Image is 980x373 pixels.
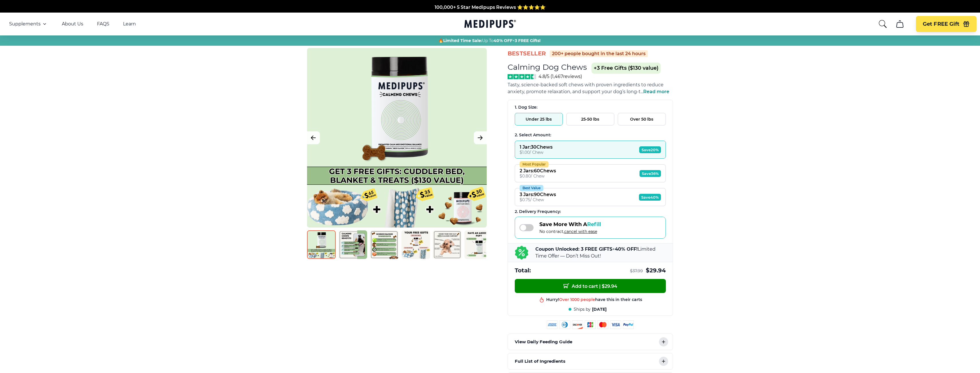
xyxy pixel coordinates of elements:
span: Refill [587,221,601,228]
button: search [878,19,887,29]
button: Most Popular2 Jars:60Chews$0.80/ ChewSave36% [515,164,666,182]
span: 4.8/5 ( 1,467 reviews) [538,74,582,79]
a: About Us [62,21,83,27]
span: Get FREE Gift [923,21,959,27]
button: Next Image [474,131,487,144]
img: Calming Dog Chews | Natural Dog Supplements [464,230,493,259]
button: Best Value3 Jars:90Chews$0.75/ ChewSave40% [515,188,666,206]
button: Over 50 lbs [618,113,666,125]
span: Supplements [9,21,41,27]
span: cancel with ease [564,229,597,234]
div: Most Popular [520,161,549,167]
button: Previous Image [307,131,320,144]
button: 25-50 lbs [566,113,614,125]
span: Total: [515,267,531,274]
span: 100,000+ 5 Star Medipups Reviews ⭐️⭐️⭐️⭐️⭐️ [435,5,546,10]
div: $ 0.80 / Chew [520,173,556,179]
button: 1 Jar:30Chews$1.00/ ChewSave20% [515,141,666,159]
p: View Daily Feeding Guide [515,338,572,345]
img: Calming Dog Chews | Natural Dog Supplements [433,230,462,259]
img: payment methods [547,320,634,329]
span: Tasty, science-backed soft chews with proven ingredients to reduce [508,82,664,87]
img: Calming Dog Chews | Natural Dog Supplements [401,230,430,259]
b: 40% OFF! [615,246,638,252]
span: Over 1000 people [559,297,595,302]
button: Get FREE Gift [916,16,977,32]
p: + Limited Time Offer — Don’t Miss Out! [535,246,666,260]
span: Save 36% [640,170,661,177]
div: 1 Jar : 30 Chews [520,144,553,150]
div: $ 1.00 / Chew [520,150,553,155]
span: 🔥 Up To + [438,38,541,43]
span: Add to cart | $ 29.94 [563,283,617,289]
img: Stars - 4.8 [508,74,536,79]
span: Made In The [GEOGRAPHIC_DATA] from domestic & globally sourced ingredients [395,11,585,17]
div: 1. Dog Size: [515,105,666,110]
div: $ 0.75 / Chew [520,197,556,202]
span: Save More With A [539,221,601,228]
span: $ 37.99 [630,268,643,274]
span: +3 Free Gifts ($130 value) [591,63,661,74]
span: ... [641,89,669,94]
div: 200+ people bought in the last 24 hours [550,50,648,57]
p: Full List of Ingredients [515,358,565,365]
span: 2 . Delivery Frequency: [515,209,561,214]
span: Save 20% [639,146,661,153]
button: Under 25 lbs [515,113,563,125]
div: Hurry! have this in their carts [546,297,642,302]
img: Calming Dog Chews | Natural Dog Supplements [338,230,367,259]
button: cart [893,17,907,31]
div: Best Value [520,185,543,191]
span: Save 40% [639,194,661,201]
div: 2. Select Amount: [515,132,666,138]
span: anxiety, promote relaxation, and support your dog’s long-t [508,89,641,94]
img: Calming Dog Chews | Natural Dog Supplements [370,230,399,259]
span: Read more [643,89,669,94]
div: 2 Jars : 60 Chews [520,168,556,173]
span: $ 29.94 [646,267,666,274]
span: No contract, [539,229,601,234]
img: Calming Dog Chews | Natural Dog Supplements [307,230,336,259]
button: Supplements [9,21,48,27]
div: 3 Jars : 90 Chews [520,192,556,197]
b: Coupon Unlocked: 3 FREE GIFTS [535,246,612,252]
a: FAQS [97,21,109,27]
a: Medipups [464,19,516,30]
span: Ships by [574,307,591,312]
h1: Calming Dog Chews [508,62,587,72]
span: [DATE] [592,307,607,312]
span: BestSeller [508,50,546,57]
button: Add to cart | $29.94 [515,279,666,293]
a: Learn [123,21,136,27]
